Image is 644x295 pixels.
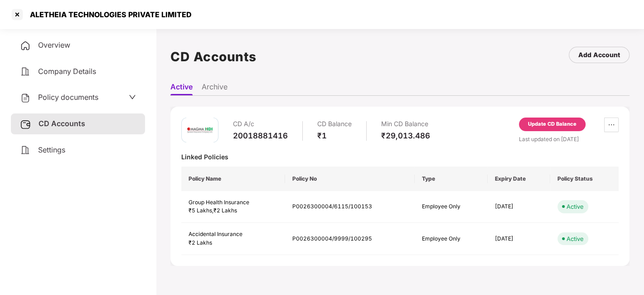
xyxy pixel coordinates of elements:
img: svg+xml;base64,PHN2ZyB4bWxucz0iaHR0cDovL3d3dy53My5vcmcvMjAwMC9zdmciIHdpZHRoPSIyNCIgaGVpZ2h0PSIyNC... [20,145,31,156]
span: ₹2 Lakhs [189,239,212,246]
li: Active [170,82,193,95]
div: Accidental Insurance [189,230,278,239]
div: Add Account [578,50,620,60]
div: ₹1 [317,131,352,141]
div: Last updated on [DATE] [519,135,619,143]
span: Settings [38,145,65,154]
span: Company Details [38,67,96,76]
div: Linked Policies [181,152,619,161]
img: svg+xml;base64,PHN2ZyB3aWR0aD0iMjUiIGhlaWdodD0iMjQiIHZpZXdCb3g9IjAgMCAyNSAyNCIgZmlsbD0ibm9uZSIgeG... [20,119,31,130]
div: ₹29,013.486 [381,131,430,141]
li: Archive [202,82,228,95]
span: down [129,93,136,101]
img: svg+xml;base64,PHN2ZyB4bWxucz0iaHR0cDovL3d3dy53My5vcmcvMjAwMC9zdmciIHdpZHRoPSIyNCIgaGVpZ2h0PSIyNC... [20,66,31,77]
td: [DATE] [488,223,550,255]
button: ellipsis [604,118,619,132]
div: Active [567,234,584,243]
span: Policy documents [38,93,98,102]
th: Expiry Date [488,167,550,191]
span: ellipsis [605,121,618,128]
td: [DATE] [488,191,550,223]
td: P0026300004/9999/100295 [285,223,415,255]
div: Employee Only [422,235,480,243]
span: CD Accounts [39,119,85,128]
div: Min CD Balance [381,118,430,131]
img: magma.png [186,117,213,144]
span: ₹5 Lakhs , [189,207,213,214]
div: Group Health Insurance [189,198,278,207]
div: ALETHEIA TECHNOLOGIES PRIVATE LIMITED [24,10,192,19]
span: ₹2 Lakhs [213,207,237,214]
div: Employee Only [422,202,480,211]
div: Update CD Balance [528,120,576,128]
td: P0026300004/6115/100153 [285,191,415,223]
span: Overview [38,40,70,49]
th: Type [415,167,488,191]
img: svg+xml;base64,PHN2ZyB4bWxucz0iaHR0cDovL3d3dy53My5vcmcvMjAwMC9zdmciIHdpZHRoPSIyNCIgaGVpZ2h0PSIyNC... [20,93,31,103]
th: Policy Name [181,167,285,191]
div: 20018881416 [233,131,288,141]
th: Policy No [285,167,415,191]
div: CD Balance [317,118,352,131]
th: Policy Status [550,167,619,191]
div: Active [567,202,584,211]
div: CD A/c [233,118,288,131]
h1: CD Accounts [170,47,257,67]
img: svg+xml;base64,PHN2ZyB4bWxucz0iaHR0cDovL3d3dy53My5vcmcvMjAwMC9zdmciIHdpZHRoPSIyNCIgaGVpZ2h0PSIyNC... [20,40,31,51]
